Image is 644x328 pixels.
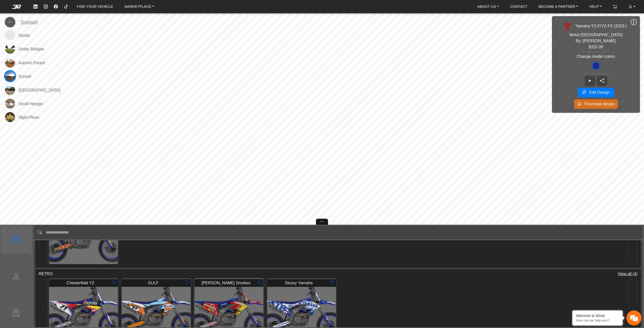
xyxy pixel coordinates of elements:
[83,3,95,15] div: Minimize live chat window
[18,46,44,52] span: Under Bridges
[67,281,94,285] span: Chesterfield YZ
[475,2,501,11] a: ABOUT US
[18,101,43,107] span: Small Hangar
[585,76,595,86] button: AutoRotate
[18,73,31,79] span: Sunset
[618,271,638,277] span: View all (4)
[587,2,604,11] a: HELP
[34,26,92,33] div: Chat with us now
[123,2,156,11] a: MARKETPLACE
[537,2,580,11] a: BECOME A PARTNER
[5,71,15,81] img: Sunset
[18,114,39,120] span: Night Plaza
[39,271,53,277] span: RETRO
[578,88,614,97] button: Edit Design
[5,112,15,122] img: Night Plaza
[75,2,115,11] a: FIND YOUR VEHICLE
[148,281,159,285] span: GULF
[18,60,45,66] span: Autumn Forest
[589,89,610,96] span: Edit Design
[65,149,96,164] div: Articles
[18,32,29,38] span: Studio
[3,157,34,161] span: Conversation
[576,318,619,322] p: How can we help you?
[597,76,607,86] button: Share design
[585,101,615,107] span: Purchase design
[5,30,15,40] img: Studio
[5,58,15,68] img: Autumn Forest
[3,131,96,149] textarea: Type your message and hit 'Enter'
[285,281,313,285] span: Stussy Yamaha
[5,99,15,109] img: Small Hangar
[5,85,15,95] img: Abandoned Street
[46,225,642,239] input: search template
[5,44,15,54] img: Under Bridges
[18,87,60,93] span: [GEOGRAPHIC_DATA]
[34,149,65,164] div: FAQs
[576,314,619,318] div: Welcome to 3Dcal
[29,59,69,107] span: We're online!
[508,2,529,11] a: CONTACT
[574,99,618,109] button: Purchase design
[6,26,13,33] div: Navigation go back
[202,281,250,285] span: Windfield Smokes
